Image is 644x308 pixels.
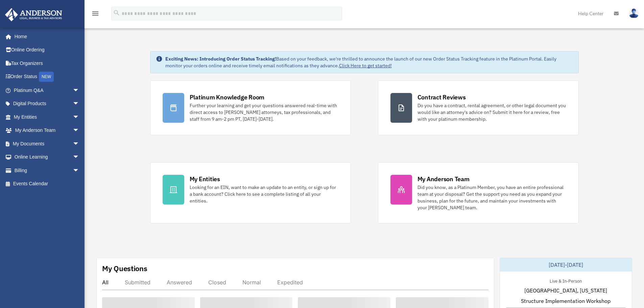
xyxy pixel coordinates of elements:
div: Further your learning and get your questions answered real-time with direct access to [PERSON_NAM... [190,102,338,122]
span: arrow_drop_down [73,84,86,97]
span: arrow_drop_down [73,137,86,151]
a: Online Ordering [5,43,90,57]
a: Events Calendar [5,177,90,191]
span: arrow_drop_down [73,164,86,177]
a: My Entitiesarrow_drop_down [5,110,90,124]
div: Do you have a contract, rental agreement, or other legal document you would like an attorney's ad... [418,102,566,122]
a: Platinum Q&Aarrow_drop_down [5,84,90,97]
span: arrow_drop_down [73,150,86,164]
div: Submitted [125,279,150,286]
div: Expedited [277,279,303,286]
div: My Questions [102,263,147,274]
div: All [102,279,109,286]
strong: Exciting News: Introducing Order Status Tracking! [165,56,276,62]
div: NEW [39,72,54,82]
div: Contract Reviews [418,93,466,101]
span: Structure Implementation Workshop [521,297,611,305]
a: Online Learningarrow_drop_down [5,150,90,164]
img: User Pic [629,8,639,18]
a: Billingarrow_drop_down [5,164,90,177]
a: Click Here to get started! [339,63,392,69]
i: menu [91,9,99,18]
a: menu [91,12,99,18]
div: My Anderson Team [418,175,470,183]
div: My Entities [190,175,220,183]
a: Home [5,30,86,43]
span: arrow_drop_down [73,110,86,124]
div: Normal [242,279,261,286]
a: Digital Productsarrow_drop_down [5,97,90,111]
i: search [113,9,120,17]
span: [GEOGRAPHIC_DATA], [US_STATE] [524,286,607,294]
a: Order StatusNEW [5,70,90,84]
div: Platinum Knowledge Room [190,93,265,101]
a: My Entities Looking for an EIN, want to make an update to an entity, or sign up for a bank accoun... [150,162,351,223]
img: Anderson Advisors Platinum Portal [3,8,64,21]
div: Answered [167,279,192,286]
a: Contract Reviews Do you have a contract, rental agreement, or other legal document you would like... [378,80,579,135]
a: My Anderson Teamarrow_drop_down [5,124,90,137]
div: [DATE]-[DATE] [500,258,632,271]
div: Based on your feedback, we're thrilled to announce the launch of our new Order Status Tracking fe... [165,55,573,69]
a: My Documentsarrow_drop_down [5,137,90,150]
span: arrow_drop_down [73,97,86,111]
div: Closed [208,279,226,286]
a: My Anderson Team Did you know, as a Platinum Member, you have an entire professional team at your... [378,162,579,223]
span: arrow_drop_down [73,124,86,138]
div: Did you know, as a Platinum Member, you have an entire professional team at your disposal? Get th... [418,184,566,211]
a: Tax Organizers [5,56,90,70]
div: Looking for an EIN, want to make an update to an entity, or sign up for a bank account? Click her... [190,184,338,204]
div: Live & In-Person [544,277,587,284]
a: Platinum Knowledge Room Further your learning and get your questions answered real-time with dire... [150,80,351,135]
